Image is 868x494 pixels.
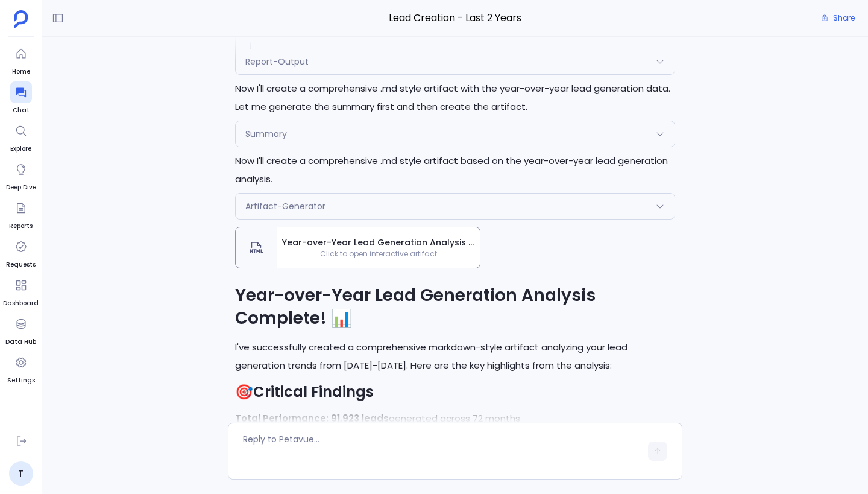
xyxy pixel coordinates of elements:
span: Artifact-Generator [245,200,325,212]
h1: Year-over-Year Lead Generation Analysis Complete! 📊 [235,284,675,330]
span: Chat [10,106,32,115]
p: Now I'll create a comprehensive .md style artifact based on the year-over-year lead generation an... [235,152,675,188]
a: Data Hub [5,313,36,347]
span: Report-Output [245,55,309,68]
span: Settings [7,376,35,385]
span: Data Hub [5,337,36,347]
span: Share [833,13,855,23]
p: Now I'll create a comprehensive .md style artifact with the year-over-year lead generation data. ... [235,80,675,116]
span: Click to open interactive artifact [277,249,480,259]
span: Home [10,67,32,77]
span: Explore [10,144,32,154]
strong: Critical Findings [253,382,374,402]
img: petavue logo [14,10,28,28]
a: Reports [9,197,33,231]
span: Year-over-Year Lead Generation Analysis ([DATE]-[DATE]) [282,236,475,249]
span: Summary [245,128,287,140]
h2: 🎯 [235,382,675,402]
span: Reports [9,221,33,231]
a: Dashboard [3,274,39,308]
a: Requests [6,236,36,270]
a: Chat [10,81,32,115]
span: Requests [6,260,36,270]
a: Home [10,43,32,77]
a: Explore [10,120,32,154]
p: I've successfully created a comprehensive markdown-style artifact analyzing your lead generation ... [235,338,675,375]
button: Year-over-Year Lead Generation Analysis ([DATE]-[DATE])Click to open interactive artifact [235,227,480,268]
span: Dashboard [3,299,39,308]
button: Share [814,10,862,27]
a: Settings [7,352,35,385]
span: Lead Creation - Last 2 Years [228,10,682,26]
a: Deep Dive [6,159,36,192]
a: T [9,461,33,486]
span: Deep Dive [6,183,36,192]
